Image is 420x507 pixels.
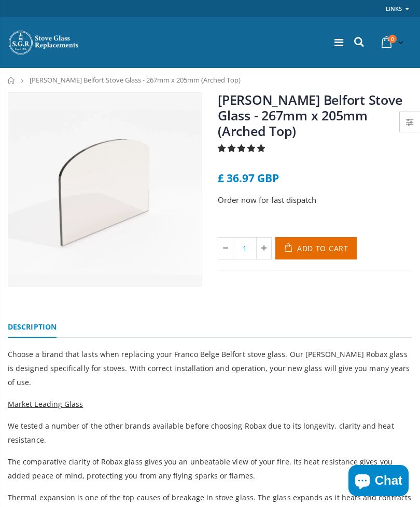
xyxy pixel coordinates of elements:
[218,194,412,206] p: Order now for fast dispatch
[334,35,343,49] a: Menu
[218,91,402,140] a: [PERSON_NAME] Belfort Stove Glass - 267mm x 205mm (Arched Top)
[8,421,394,445] span: We tested a number of the other brands available before choosing Robax due to its longevity, clar...
[386,2,402,15] a: Links
[345,465,412,499] inbox-online-store-chat: Shopify online store chat
[377,32,405,52] a: 0
[8,92,202,286] img: smallgradualarchedtopstoveglass_bc034752-4896-4586-bdd8-a170924ed8e7_800x_crop_center.webp
[8,77,16,84] a: Home
[8,399,83,409] span: Market Leading Glass
[218,171,279,185] span: £ 36.97 GBP
[388,35,397,43] span: 0
[275,237,357,259] button: Add to Cart
[8,349,410,387] span: Choose a brand that lasts when replacing your Franco Belge Belfort stove glass. Our [PERSON_NAME]...
[8,30,80,56] img: Stove Glass Replacement
[8,317,57,338] a: Description
[218,143,267,153] span: 5.00 stars
[297,243,348,253] span: Add to Cart
[30,75,241,85] span: [PERSON_NAME] Belfort Stove Glass - 267mm x 205mm (Arched Top)
[8,457,393,481] span: The comparative clarity of Robax glass gives you an unbeatable view of your fire. Its heat resist...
